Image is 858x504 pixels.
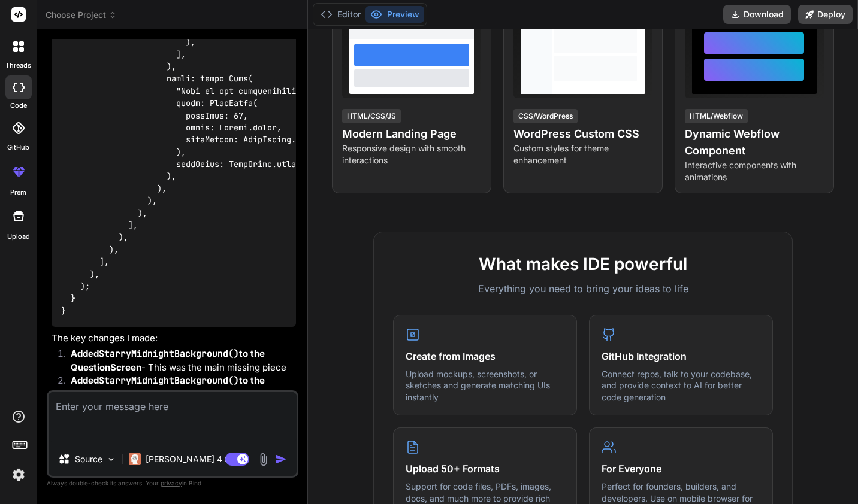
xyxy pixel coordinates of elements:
[723,5,791,24] button: Download
[52,332,296,345] p: The key changes I made:
[406,368,564,403] p: Upload mockups, screenshots, or sketches and generate matching UIs instantly
[47,478,298,489] p: Always double-check its answers. Your in Bind
[10,101,27,111] label: code
[146,453,235,465] p: [PERSON_NAME] 4 S..
[365,6,424,23] button: Preview
[406,349,564,363] h4: Create from Images
[513,142,652,166] p: Custom styles for theme enhancement
[342,126,481,142] h4: Modern Landing Page
[602,462,760,476] h4: For Everyone
[10,187,26,198] label: prem
[49,392,297,442] textarea: i need you to write me a new code for my next page that i can copy into the bottom of my code is ...
[99,375,239,387] code: StarryMidnightBackground()
[75,453,102,465] p: Source
[61,347,296,374] li: - This was the main missing piece
[513,109,578,123] div: CSS/WordPress
[61,374,296,415] li: - This ensures consistency across all pages
[161,479,182,487] span: privacy
[685,159,824,183] p: Interactive components with animations
[406,462,564,476] h4: Upload 50+ Formats
[8,464,29,485] img: settings
[685,109,748,123] div: HTML/Webflow
[106,454,116,464] img: Pick Models
[129,453,141,465] img: Claude 4 Sonnet
[99,348,239,360] code: StarryMidnightBackground()
[5,60,31,71] label: threads
[256,453,270,466] img: attachment
[316,6,365,23] button: Editor
[393,281,773,296] p: Everything you need to bring your ideas to life
[602,368,760,403] p: Connect repos, talk to your codebase, and provide context to AI for better code generation
[393,251,773,277] h2: What makes IDE powerful
[602,349,760,363] h4: GitHub Integration
[342,109,401,123] div: HTML/CSS/JS
[342,142,481,166] p: Responsive design with smooth interactions
[71,375,265,400] strong: Added to the PlaceholderSubscriptionPage
[7,142,29,153] label: GitHub
[275,453,287,465] img: icon
[798,5,853,24] button: Deploy
[685,126,824,159] h4: Dynamic Webflow Component
[71,348,265,373] strong: Added to the QuestionScreen
[7,232,30,242] label: Upload
[513,126,652,142] h4: WordPress Custom CSS
[46,9,117,21] span: Choose Project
